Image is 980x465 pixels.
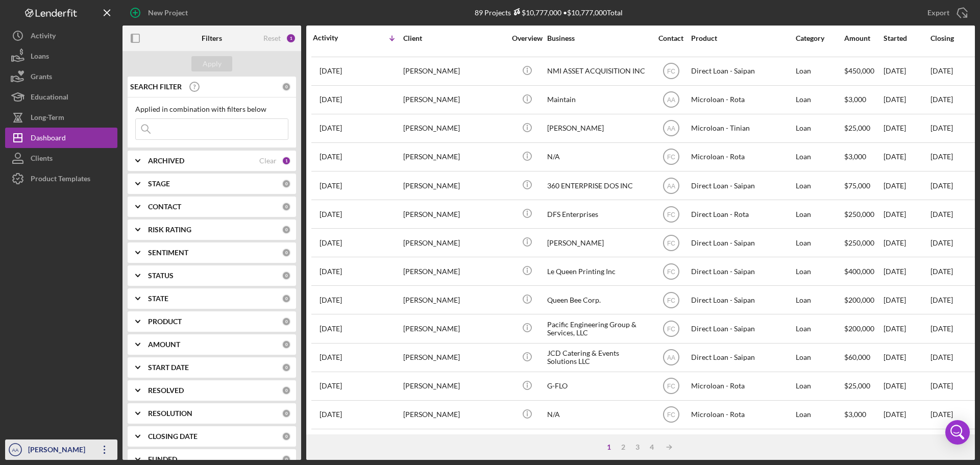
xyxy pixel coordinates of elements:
[930,324,953,333] time: [DATE]
[148,386,184,395] b: RESOLVED
[282,248,291,257] div: 0
[148,249,188,257] b: SENTIMENT
[844,152,866,161] span: $3,000
[691,286,793,313] div: Direct Loan - Saipan
[667,411,675,419] text: FC
[282,363,291,372] div: 0
[31,148,53,171] div: Clients
[667,354,675,361] text: AA
[403,58,505,85] div: [PERSON_NAME]
[884,86,929,113] div: [DATE]
[691,229,793,256] div: Direct Loan - Saipan
[930,210,953,218] time: [DATE]
[31,66,52,89] div: Grants
[31,26,56,48] div: Activity
[320,124,342,132] time: 2025-07-23 01:58
[148,409,192,418] b: RESOLUTION
[5,128,117,148] button: Dashboard
[844,324,874,333] span: $200,000
[691,373,793,400] div: Microloan - Rota
[122,3,198,23] button: New Project
[26,439,92,462] div: [PERSON_NAME]
[547,401,649,428] div: N/A
[148,3,188,23] div: New Project
[403,258,505,285] div: [PERSON_NAME]
[282,202,291,211] div: 0
[320,325,342,333] time: 2025-06-02 23:05
[691,315,793,342] div: Direct Loan - Saipan
[282,225,291,234] div: 0
[130,83,182,91] b: SEARCH FILTER
[930,267,953,276] time: [DATE]
[884,315,929,342] div: [DATE]
[844,95,866,104] span: $3,000
[320,410,342,419] time: 2025-05-16 02:57
[5,26,117,46] button: Activity
[796,229,843,256] div: Loan
[5,66,117,87] button: Grants
[5,439,117,460] button: AA[PERSON_NAME]
[796,201,843,228] div: Loan
[844,296,874,304] span: $200,000
[148,180,170,188] b: STAGE
[630,443,645,451] div: 3
[796,286,843,313] div: Loan
[796,373,843,400] div: Loan
[282,340,291,349] div: 0
[602,443,616,451] div: 1
[148,295,168,303] b: STATE
[320,239,342,247] time: 2025-06-30 03:34
[844,34,883,42] div: Amount
[148,272,174,280] b: STATUS
[796,115,843,142] div: Loan
[796,315,843,342] div: Loan
[148,455,177,463] b: FUNDED
[403,143,505,170] div: [PERSON_NAME]
[691,58,793,85] div: Direct Loan - Saipan
[286,33,296,43] div: 1
[282,179,291,188] div: 0
[148,432,198,440] b: CLOSING DATE
[547,86,649,113] div: Maintain
[945,420,970,445] div: Open Intercom Messenger
[320,210,342,218] time: 2025-07-03 00:59
[403,286,505,313] div: [PERSON_NAME]
[884,258,929,285] div: [DATE]
[148,317,182,326] b: PRODUCT
[5,148,117,168] button: Clients
[320,67,342,75] time: 2025-07-31 05:31
[320,296,342,304] time: 2025-06-10 23:17
[282,82,291,91] div: 0
[884,58,929,85] div: [DATE]
[844,238,874,247] span: $250,000
[31,87,68,110] div: Educational
[930,124,953,132] time: [DATE]
[691,115,793,142] div: Microloan - Tinian
[202,34,222,42] b: Filters
[691,401,793,428] div: Microloan - Rota
[320,267,342,276] time: 2025-06-11 07:06
[927,3,949,23] div: Export
[796,401,843,428] div: Loan
[616,443,630,451] div: 2
[691,201,793,228] div: Direct Loan - Rota
[403,172,505,199] div: [PERSON_NAME]
[547,229,649,256] div: [PERSON_NAME]
[403,86,505,113] div: [PERSON_NAME]
[691,258,793,285] div: Direct Loan - Saipan
[320,382,342,390] time: 2025-05-16 03:45
[313,34,358,42] div: Activity
[320,353,342,361] time: 2025-05-18 20:23
[403,344,505,371] div: [PERSON_NAME]
[645,443,659,451] div: 4
[31,107,64,130] div: Long-Term
[475,8,623,17] div: 89 Projects • $10,777,000 Total
[796,58,843,85] div: Loan
[930,181,953,190] time: [DATE]
[547,344,649,371] div: JCD Catering & Events Solutions LLC
[884,344,929,371] div: [DATE]
[930,296,953,304] time: [DATE]
[930,353,953,361] time: [DATE]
